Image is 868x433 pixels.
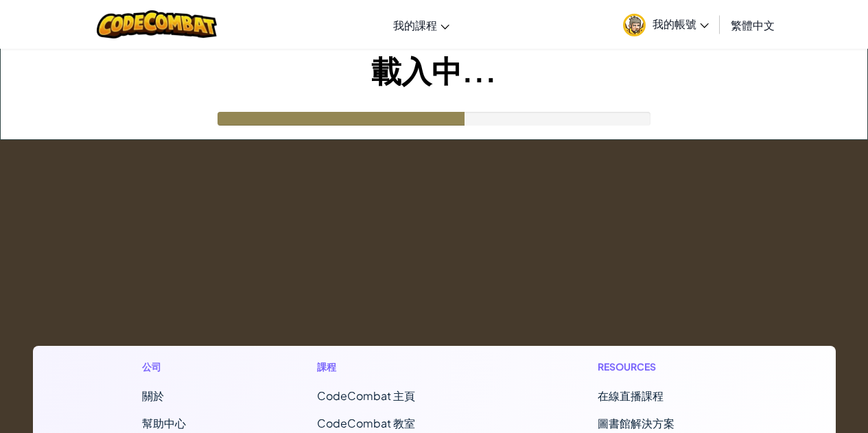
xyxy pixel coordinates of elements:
a: 幫助中心 [142,416,186,430]
h1: Resources [598,360,726,374]
span: CodeCombat 主頁 [317,388,415,403]
span: 我的課程 [393,18,437,32]
a: 我的帳號 [616,3,716,46]
a: 圖書館解決方案 [598,416,675,430]
span: 我的帳號 [653,16,709,31]
a: 繁體中文 [724,6,782,43]
h1: 公司 [142,360,197,374]
h1: 課程 [317,360,478,374]
img: avatar [623,14,646,36]
img: CodeCombat logo [97,10,217,38]
a: 我的課程 [386,6,456,43]
span: 繁體中文 [731,18,775,32]
font: 載入中... [371,51,497,89]
a: 在線直播課程 [598,388,664,403]
a: 關於 [142,388,164,403]
a: CodeCombat 教室 [317,416,415,430]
